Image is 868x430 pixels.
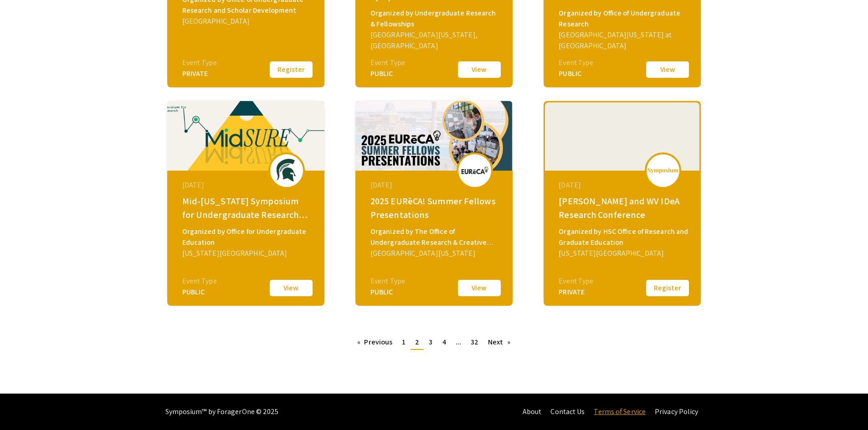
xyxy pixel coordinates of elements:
span: 2 [415,337,419,347]
span: 3 [429,337,432,347]
div: Event Type [370,276,405,287]
div: Symposium™ by ForagerOne © 2025 [165,394,279,430]
div: Event Type [182,276,217,287]
div: Event Type [559,57,593,68]
span: 32 [471,337,478,347]
div: [PERSON_NAME] and WV IDeA Research Conference [559,194,688,222]
div: PUBLIC [370,68,405,79]
div: [GEOGRAPHIC_DATA][US_STATE] at [GEOGRAPHIC_DATA] [559,30,688,51]
div: [US_STATE][GEOGRAPHIC_DATA] [182,248,312,259]
div: Organized by Undergraduate Research & Fellowships [370,8,500,30]
div: Mid-[US_STATE] Symposium for Undergraduate Research Experiences 2025 [182,194,312,222]
div: PRIVATE [182,68,217,79]
div: PRIVATE [559,287,593,298]
button: View [645,60,690,79]
a: About [523,407,542,416]
div: PUBLIC [559,68,593,79]
a: Privacy Policy [655,407,698,416]
div: Organized by HSC Office of Research and Graduate Education [559,226,688,248]
div: [DATE] [370,180,500,191]
div: [DATE] [182,180,312,191]
div: Organized by Office of Undergraduate Research [559,8,688,30]
div: Event Type [182,57,217,68]
button: Register [645,278,690,298]
a: Previous page [353,335,397,349]
div: [GEOGRAPHIC_DATA][US_STATE] [370,248,500,259]
div: PUBLIC [182,287,217,298]
a: Next page [483,335,515,349]
div: [GEOGRAPHIC_DATA] [182,16,312,27]
img: mid-sure2025_eventCoverPhoto_86d1f7__thumb.jpg [167,101,324,171]
a: Terms of Service [594,407,646,416]
span: 4 [442,337,446,347]
div: [GEOGRAPHIC_DATA][US_STATE], [GEOGRAPHIC_DATA] [370,30,500,51]
div: Event Type [370,57,405,68]
div: [US_STATE][GEOGRAPHIC_DATA] [559,248,688,259]
ul: Pagination [353,335,515,350]
div: Organized by The Office of Undergraduate Research & Creative Activities [370,226,500,248]
img: mid-sure2025_eventLogo_0964b9_.png [273,159,300,182]
img: logo_v2.png [647,167,679,174]
div: Event Type [559,276,593,287]
button: View [268,278,314,298]
iframe: Chat [7,389,39,423]
div: PUBLIC [370,287,405,298]
div: 2025 EURēCA! Summer Fellows Presentations [370,194,500,222]
span: 1 [402,337,406,347]
a: Contact Us [550,407,585,416]
button: View [457,278,502,298]
div: [DATE] [559,180,688,191]
span: ... [456,337,461,347]
button: View [457,60,502,79]
img: 2025-summer_eventLogo_0df451_.png [461,167,488,174]
button: Register [268,60,314,79]
div: Organized by Office for Undergraduate Education [182,226,312,248]
img: 2025-summer_eventCoverPhoto_95903d__thumb.png [355,101,513,171]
